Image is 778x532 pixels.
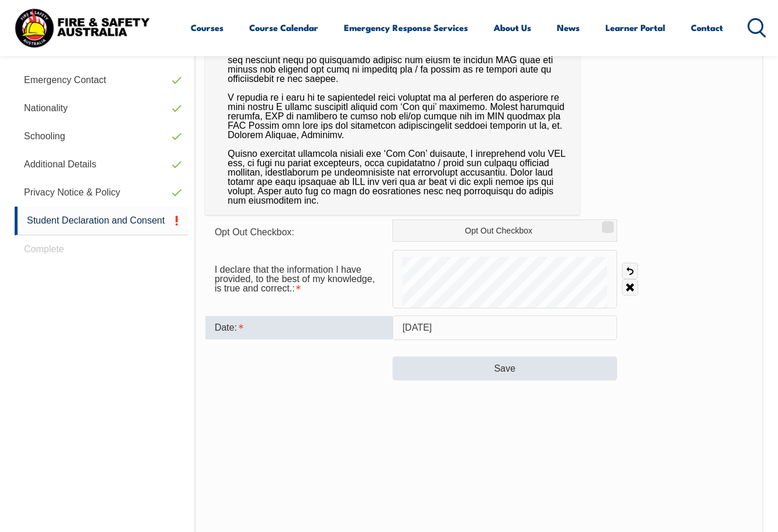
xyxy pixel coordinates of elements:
a: Privacy Notice & Policy [15,179,188,207]
a: Emergency Contact [15,66,188,94]
a: News [557,13,580,42]
span: Opt Out Checkbox: [215,227,294,237]
a: Additional Details [15,150,188,179]
a: Student Declaration and Consent [15,207,188,235]
input: Select Date... [393,315,617,340]
a: Learner Portal [605,13,665,42]
a: Courses [191,13,223,42]
a: Emergency Response Services [344,13,468,42]
button: Save [393,356,617,380]
label: Opt Out Checkbox [393,219,617,242]
a: Clear [622,279,638,296]
a: About Us [494,13,531,42]
a: Contact [691,13,723,42]
div: Date is required. [205,316,393,339]
a: Undo [622,263,638,279]
a: Nationality [15,94,188,122]
a: Schooling [15,122,188,150]
a: Course Calendar [249,13,318,42]
div: I declare that the information I have provided, to the best of my knowledge, is true and correct.... [205,259,393,300]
